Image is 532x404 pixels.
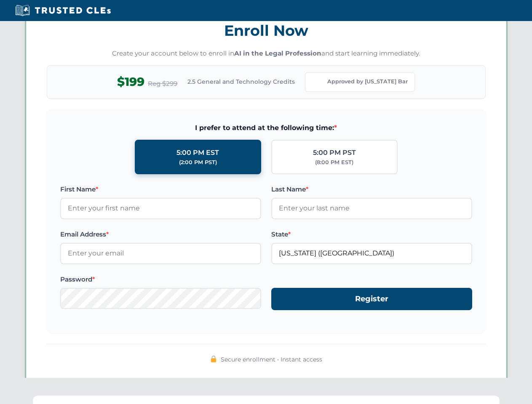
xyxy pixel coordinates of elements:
[117,72,144,91] span: $199
[179,158,217,167] div: (2:00 PM PST)
[210,356,217,362] img: 🔒
[148,79,177,89] span: Reg $299
[271,288,472,310] button: Register
[312,76,324,88] img: Florida Bar
[271,229,472,239] label: State
[13,4,113,17] img: Trusted CLEs
[221,355,322,364] span: Secure enrollment • Instant access
[47,17,486,44] h3: Enroll Now
[315,158,353,167] div: (8:00 PM EST)
[271,243,472,264] input: Florida (FL)
[60,243,261,264] input: Enter your email
[60,122,472,133] span: I prefer to attend at the following time:
[60,198,261,219] input: Enter your first name
[47,49,486,58] p: Create your account below to enroll in and start learning immediately.
[60,184,261,194] label: First Name
[234,49,321,57] strong: AI in the Legal Profession
[60,229,261,239] label: Email Address
[271,184,472,194] label: Last Name
[176,147,219,158] div: 5:00 PM EST
[271,198,472,219] input: Enter your last name
[187,77,295,86] span: 2.5 General and Technology Credits
[313,147,356,158] div: 5:00 PM PST
[327,77,408,86] span: Approved by [US_STATE] Bar
[60,274,261,284] label: Password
